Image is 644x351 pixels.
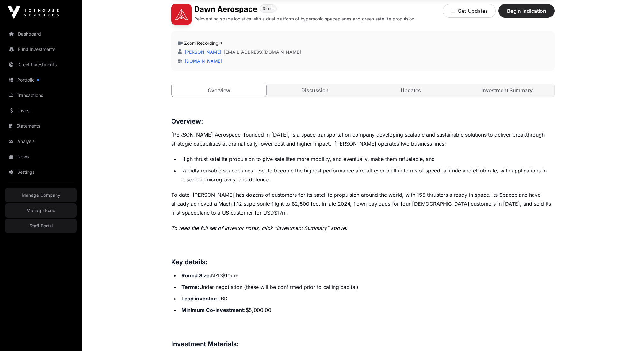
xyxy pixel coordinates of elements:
a: Direct Investments [5,58,77,72]
li: $5,000.00 [180,306,555,315]
a: Portfolio [5,73,77,87]
a: Discussion [268,84,363,97]
a: Begin Indication [498,11,555,17]
p: To date, [PERSON_NAME] has dozens of customers for its satellite propulsion around the world, wit... [171,190,555,217]
iframe: Chat Widget [612,320,644,351]
p: [PERSON_NAME] Aerospace, founded in [DATE], is a space transportation company developing scalable... [171,130,555,148]
li: Under negotiation (these will be confirmed prior to calling capital) [180,283,555,291]
h3: Investment Materials: [171,339,555,349]
a: Overview [171,84,267,97]
h3: Overview: [171,116,555,126]
strong: Terms: [181,284,199,290]
a: Statements [5,119,77,133]
strong: Round Size: [181,272,211,279]
a: [EMAIL_ADDRESS][DOMAIN_NAME] [224,49,301,55]
p: Reinventing space logistics with a dual platform of hypersonic spaceplanes and green satellite pr... [194,16,416,22]
a: Fund Investments [5,42,77,56]
strong: Lead investor [181,295,216,302]
em: To read the full set of investor notes, click "Investment Summary" above. [171,225,347,231]
h3: Key details: [171,257,555,267]
a: [PERSON_NAME] [183,49,221,55]
span: Direct [263,6,274,11]
strong: : [216,295,218,302]
button: Get Updates [443,4,496,18]
h1: Dawn Aerospace [194,4,257,14]
a: [DOMAIN_NAME] [182,58,222,64]
nav: Tabs [172,84,554,97]
a: Manage Fund [5,203,77,218]
strong: Minimum Co-investment: [181,307,246,313]
span: Begin Indication [506,7,547,15]
li: High thrust satellite propulsion to give satellites more mobility, and eventually, make them refu... [180,155,555,164]
a: Settings [5,165,77,179]
a: News [5,150,77,164]
li: Rapidly reusable spaceplanes - Set to become the highest performance aircraft ever built in terms... [180,166,555,184]
a: Transactions [5,88,77,102]
a: Staff Portal [5,219,77,233]
img: Dawn Aerospace [171,4,192,25]
a: Dashboard [5,27,77,41]
a: Investment Summary [460,84,555,97]
a: Analysis [5,134,77,148]
a: Updates [364,84,458,97]
a: Invest [5,104,77,118]
a: Zoom Recording [184,40,222,46]
li: TBD [180,294,555,303]
a: Manage Company [5,188,77,202]
img: Icehouse Ventures Logo [8,6,59,19]
li: NZD$10m+ [180,271,555,280]
button: Begin Indication [498,4,555,18]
